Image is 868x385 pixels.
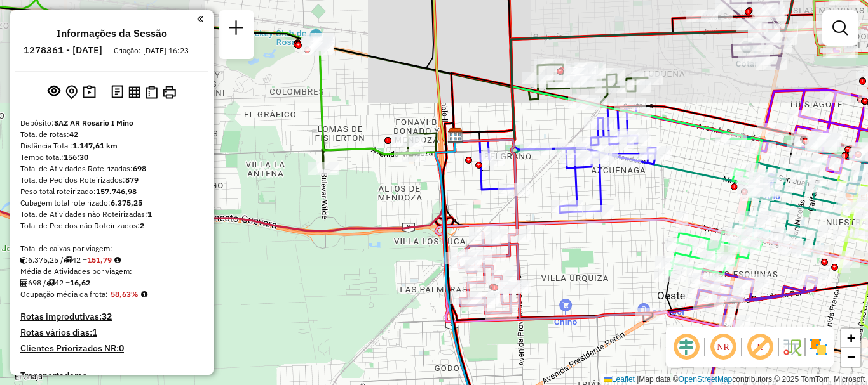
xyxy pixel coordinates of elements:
strong: 1 [147,209,152,219]
i: Total de rotas [46,279,55,287]
span: Exibir rótulo [745,332,775,362]
em: Média calculada utilizando a maior ocupação (%Peso ou %Cubagem) de cada rota da sessão. Rotas cro... [141,290,147,298]
a: OpenStreetMap [679,375,733,384]
div: Tempo total: [20,152,203,163]
span: − [847,349,855,365]
img: Exibir/Ocultar setores [808,337,829,357]
h4: Informações da Sessão [57,27,167,39]
div: Criação: [DATE] 16:23 [109,45,194,56]
strong: 32 [102,311,112,322]
span: Ocupação média da frota: [20,289,108,299]
div: Distância Total: [20,140,203,152]
img: Fluxo de ruas [782,337,802,357]
strong: 2 [140,221,144,230]
span: Ocultar deslocamento [671,332,702,362]
div: Map data © contributors,© 2025 TomTom, Microsoft [601,374,868,385]
div: Total de Atividades não Roteirizadas: [20,209,203,220]
button: Imprimir Rotas [160,83,179,101]
button: Centralizar mapa no depósito ou ponto de apoio [63,82,80,102]
div: 698 / 42 = [20,277,203,289]
button: Visualizar Romaneio [143,83,160,101]
strong: 42 [69,129,78,139]
h4: Transportadoras [20,370,203,381]
div: Média de Atividades por viagem: [20,266,203,277]
a: Nova sessão e pesquisa [224,15,249,44]
img: SAZ AR Rosario I Mino [447,127,464,144]
a: Clique aqui para minimizar o painel [197,11,203,26]
i: Total de Atividades [20,279,28,287]
span: Ocultar NR [708,332,738,362]
div: Depósito: [20,117,203,129]
div: 6.375,25 / 42 = [20,254,203,266]
strong: 1 [92,327,97,338]
span: | [637,375,639,384]
button: Visualizar relatório de Roteirização [126,83,143,100]
strong: 6.375,25 [111,198,142,207]
strong: 151,79 [87,255,112,264]
div: Total de Pedidos Roteirizados: [20,174,203,186]
div: Peso total roteirizado: [20,186,203,197]
a: Zoom in [841,329,860,348]
h4: Clientes Priorizados NR: [20,343,203,354]
strong: SAZ AR Rosario I Mino [54,118,133,127]
i: Total de rotas [64,256,72,264]
strong: 16,62 [70,278,90,287]
i: Cubagem total roteirizado [20,256,28,264]
h6: 1278361 - [DATE] [24,44,102,56]
div: Total de Pedidos não Roteirizados: [20,220,203,232]
h4: Rotas vários dias: [20,327,203,338]
span: + [847,330,855,346]
div: Total de rotas: [20,129,203,140]
h4: Rotas improdutivas: [20,311,203,322]
a: Leaflet [604,375,635,384]
button: Logs desbloquear sessão [109,82,126,102]
i: Meta Caixas/viagem: 266,08 Diferença: -114,29 [114,256,121,264]
div: Total de caixas por viagem: [20,243,203,254]
strong: 157.746,98 [96,186,137,196]
strong: 879 [125,175,139,185]
strong: 58,63% [111,289,139,299]
div: Total de Atividades Roteirizadas: [20,163,203,174]
strong: 698 [133,164,146,173]
strong: 0 [119,343,124,354]
strong: 1.147,61 km [72,141,118,150]
a: Exibir filtros [827,15,853,41]
button: Painel de Sugestão [80,82,98,102]
strong: 156:30 [64,152,88,162]
a: Zoom out [841,348,860,367]
div: Cubagem total roteirizado: [20,197,203,209]
button: Exibir sessão original [45,82,63,102]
